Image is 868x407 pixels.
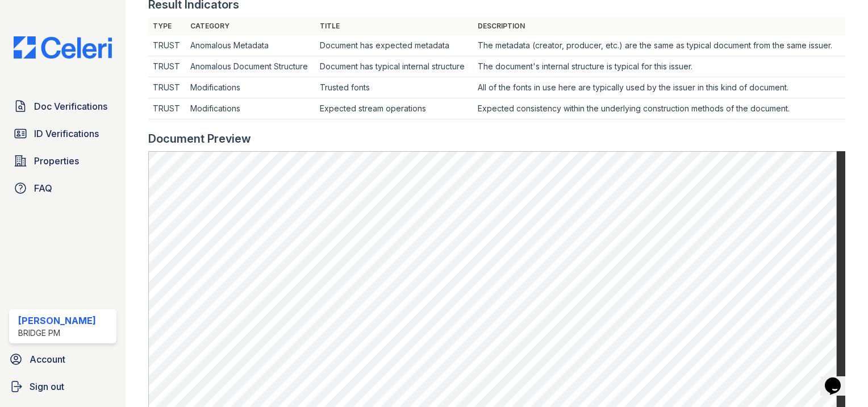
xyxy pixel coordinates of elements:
[34,127,99,140] span: ID Verifications
[315,17,473,35] th: Title
[186,77,315,98] td: Modifications
[34,154,79,168] span: Properties
[148,56,186,77] td: TRUST
[315,77,473,98] td: Trusted fonts
[9,149,116,172] a: Properties
[148,98,186,119] td: TRUST
[148,17,186,35] th: Type
[30,380,64,393] span: Sign out
[18,327,96,339] div: Bridge PM
[473,77,846,98] td: All of the fonts in use here are typically used by the issuer in this kind of document.
[5,36,121,59] img: CE_Logo_Blue-a8612792a0a2168367f1c8372b55b34899dd931a85d93a1a3d3e32e68fde9ad4.png
[315,56,473,77] td: Document has typical internal structure
[5,375,121,398] a: Sign out
[34,99,107,113] span: Doc Verifications
[820,362,857,396] iframe: chat widget
[473,56,846,77] td: The document's internal structure is typical for this issuer.
[473,17,846,35] th: Description
[186,56,315,77] td: Anomalous Document Structure
[186,35,315,56] td: Anomalous Metadata
[9,177,116,200] a: FAQ
[5,348,121,371] a: Account
[148,77,186,98] td: TRUST
[9,95,116,118] a: Doc Verifications
[9,122,116,145] a: ID Verifications
[148,131,251,147] div: Document Preview
[34,181,52,195] span: FAQ
[315,98,473,119] td: Expected stream operations
[18,314,96,327] div: [PERSON_NAME]
[30,352,65,366] span: Account
[148,35,186,56] td: TRUST
[315,35,473,56] td: Document has expected metadata
[473,35,846,56] td: The metadata (creator, producer, etc.) are the same as typical document from the same issuer.
[186,17,315,35] th: Category
[186,98,315,119] td: Modifications
[473,98,846,119] td: Expected consistency within the underlying construction methods of the document.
